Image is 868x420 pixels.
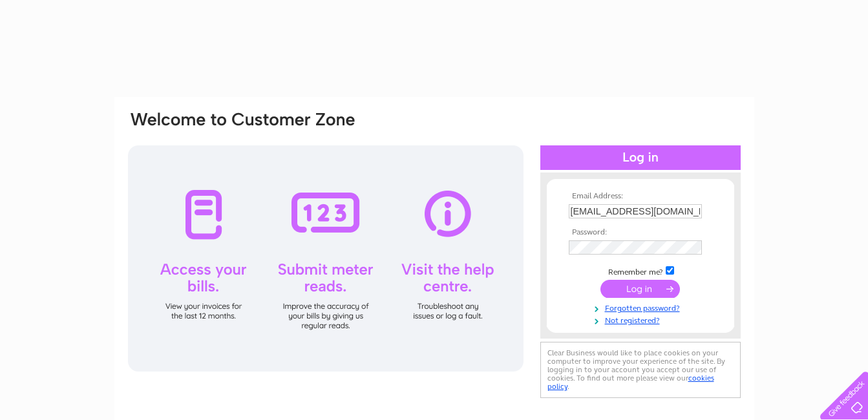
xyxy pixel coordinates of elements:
a: Forgotten password? [569,301,715,313]
th: Email Address: [566,192,715,201]
a: cookies policy [547,373,714,391]
div: Clear Business would like to place cookies on your computer to improve your experience of the sit... [540,342,741,398]
a: Not registered? [569,313,715,326]
input: Submit [600,280,680,298]
td: Remember me? [566,264,715,277]
th: Password: [566,228,715,237]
